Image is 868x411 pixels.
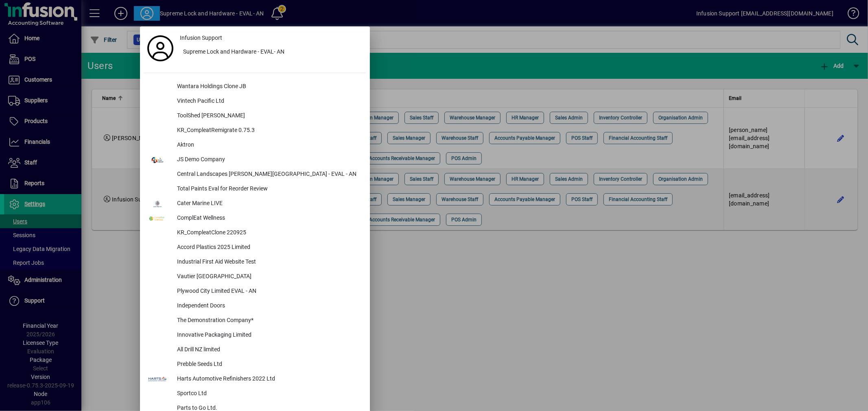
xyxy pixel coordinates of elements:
[171,240,366,255] div: Accord Plastics 2025 Limited
[144,255,366,270] button: Industrial First Aid Website Test
[144,343,366,357] button: All Drill NZ limited
[171,123,366,138] div: KR_CompleatRemigrate 0.75.3
[171,153,366,167] div: JS Demo Company
[144,226,366,240] button: KR_CompleatClone 220925
[144,41,177,56] a: Profile
[171,182,366,197] div: Total Paints Eval for Reorder Review
[177,45,366,60] button: Supreme Lock and Hardware - EVAL- AN
[177,30,366,45] a: Infusion Support
[180,34,222,42] span: Infusion Support
[144,197,366,211] button: Cater Marine LIVE
[144,372,366,387] button: Harts Automotive Refinishers 2022 Ltd
[171,226,366,240] div: KR_CompleatClone 220925
[171,80,366,94] div: Wantara Holdings Clone JB
[171,328,366,343] div: Innovative Packaging Limited
[144,328,366,343] button: Innovative Packaging Limited
[144,182,366,197] button: Total Paints Eval for Reorder Review
[171,167,366,182] div: Central Landscapes [PERSON_NAME][GEOGRAPHIC_DATA] - EVAL - AN
[144,284,366,299] button: Plywood City Limited EVAL - AN
[144,167,366,182] button: Central Landscapes [PERSON_NAME][GEOGRAPHIC_DATA] - EVAL - AN
[144,240,366,255] button: Accord Plastics 2025 Limited
[144,109,366,123] button: ToolShed [PERSON_NAME]
[171,255,366,270] div: Industrial First Aid Website Test
[171,314,366,328] div: The Demonstration Company*
[171,357,366,372] div: Prebble Seeds Ltd
[171,109,366,123] div: ToolShed [PERSON_NAME]
[171,284,366,299] div: Plywood City Limited EVAL - AN
[171,343,366,357] div: All Drill NZ limited
[144,123,366,138] button: KR_CompleatRemigrate 0.75.3
[144,80,366,94] button: Wantara Holdings Clone JB
[144,387,366,401] button: Sportco Ltd
[171,138,366,153] div: Aktron
[144,357,366,372] button: Prebble Seeds Ltd
[171,299,366,314] div: Independent Doors
[144,211,366,226] button: ComplEat Wellness
[144,94,366,109] button: Vintech Pacific Ltd
[171,387,366,401] div: Sportco Ltd
[171,211,366,226] div: ComplEat Wellness
[144,299,366,314] button: Independent Doors
[171,94,366,109] div: Vintech Pacific Ltd
[144,138,366,153] button: Aktron
[171,372,366,387] div: Harts Automotive Refinishers 2022 Ltd
[144,314,366,328] button: The Demonstration Company*
[171,197,366,211] div: Cater Marine LIVE
[144,270,366,284] button: Vautier [GEOGRAPHIC_DATA]
[144,153,366,167] button: JS Demo Company
[171,270,366,284] div: Vautier [GEOGRAPHIC_DATA]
